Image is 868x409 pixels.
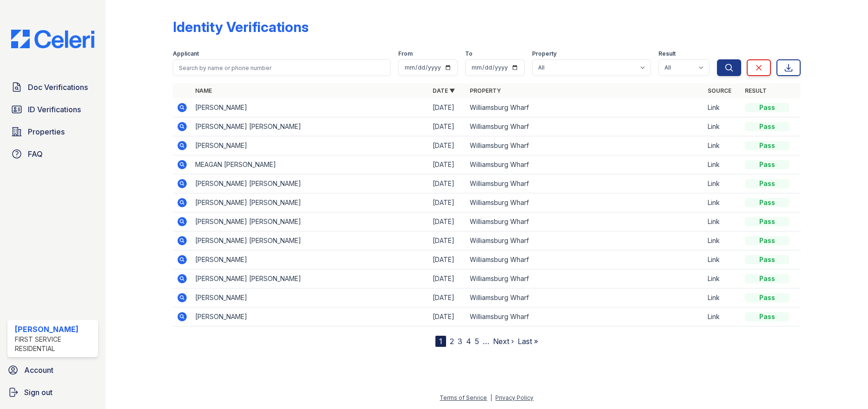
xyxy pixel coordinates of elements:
[466,136,704,155] td: Williamsburg Wharf
[745,236,789,245] div: Pass
[195,87,212,94] a: Name
[458,337,462,346] a: 3
[466,337,471,346] a: 4
[745,274,789,283] div: Pass
[191,117,429,136] td: [PERSON_NAME] [PERSON_NAME]
[466,98,704,117] td: Williamsburg Wharf
[704,269,741,288] td: Link
[429,136,466,155] td: [DATE]
[191,155,429,174] td: MEAGAN [PERSON_NAME]
[745,160,789,169] div: Pass
[433,87,455,94] a: Date ▼
[532,50,557,58] label: Property
[28,126,65,137] span: Properties
[745,312,789,321] div: Pass
[429,98,466,117] td: [DATE]
[745,141,789,150] div: Pass
[429,307,466,326] td: [DATE]
[466,117,704,136] td: Williamsburg Wharf
[4,361,102,379] a: Account
[4,383,102,402] a: Sign out
[465,50,473,58] label: To
[495,394,533,401] a: Privacy Policy
[704,250,741,269] td: Link
[7,145,98,163] a: FAQ
[7,122,98,141] a: Properties
[173,59,391,76] input: Search by name or phone number
[466,250,704,269] td: Williamsburg Wharf
[429,231,466,250] td: [DATE]
[191,269,429,288] td: [PERSON_NAME] [PERSON_NAME]
[708,87,731,94] a: Source
[745,198,789,207] div: Pass
[704,136,741,155] td: Link
[470,87,501,94] a: Property
[466,231,704,250] td: Williamsburg Wharf
[466,193,704,212] td: Williamsburg Wharf
[398,50,413,58] label: From
[745,293,789,302] div: Pass
[191,250,429,269] td: [PERSON_NAME]
[704,117,741,136] td: Link
[704,212,741,231] td: Link
[191,136,429,155] td: [PERSON_NAME]
[704,307,741,326] td: Link
[435,336,446,347] div: 1
[7,78,98,96] a: Doc Verifications
[24,387,53,398] span: Sign out
[466,212,704,231] td: Williamsburg Wharf
[28,104,81,115] span: ID Verifications
[704,288,741,307] td: Link
[173,50,199,58] label: Applicant
[483,336,489,347] span: …
[429,155,466,174] td: [DATE]
[440,394,487,401] a: Terms of Service
[15,335,94,353] div: First Service Residential
[429,269,466,288] td: [DATE]
[745,179,789,188] div: Pass
[704,98,741,117] td: Link
[191,98,429,117] td: [PERSON_NAME]
[191,193,429,212] td: [PERSON_NAME] [PERSON_NAME]
[15,324,94,335] div: [PERSON_NAME]
[429,250,466,269] td: [DATE]
[704,174,741,193] td: Link
[475,337,479,346] a: 5
[4,30,102,48] img: CE_Logo_Blue-a8612792a0a2168367f1c8372b55b34899dd931a85d93a1a3d3e32e68fde9ad4.png
[466,269,704,288] td: Williamsburg Wharf
[493,337,514,346] a: Next ›
[28,148,43,160] span: FAQ
[7,100,98,119] a: ID Verifications
[173,19,309,35] div: Identity Verifications
[191,174,429,193] td: [PERSON_NAME] [PERSON_NAME]
[191,307,429,326] td: [PERSON_NAME]
[704,155,741,174] td: Link
[745,87,767,94] a: Result
[466,155,704,174] td: Williamsburg Wharf
[745,103,789,112] div: Pass
[191,288,429,307] td: [PERSON_NAME]
[24,364,53,376] span: Account
[466,288,704,307] td: Williamsburg Wharf
[429,174,466,193] td: [DATE]
[658,50,676,58] label: Result
[191,231,429,250] td: [PERSON_NAME] [PERSON_NAME]
[429,117,466,136] td: [DATE]
[518,337,538,346] a: Last »
[429,212,466,231] td: [DATE]
[745,255,789,264] div: Pass
[704,231,741,250] td: Link
[466,174,704,193] td: Williamsburg Wharf
[191,212,429,231] td: [PERSON_NAME] [PERSON_NAME]
[429,193,466,212] td: [DATE]
[28,82,88,93] span: Doc Verifications
[745,217,789,226] div: Pass
[490,394,492,401] div: |
[429,288,466,307] td: [DATE]
[450,337,454,346] a: 2
[704,193,741,212] td: Link
[466,307,704,326] td: Williamsburg Wharf
[745,122,789,131] div: Pass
